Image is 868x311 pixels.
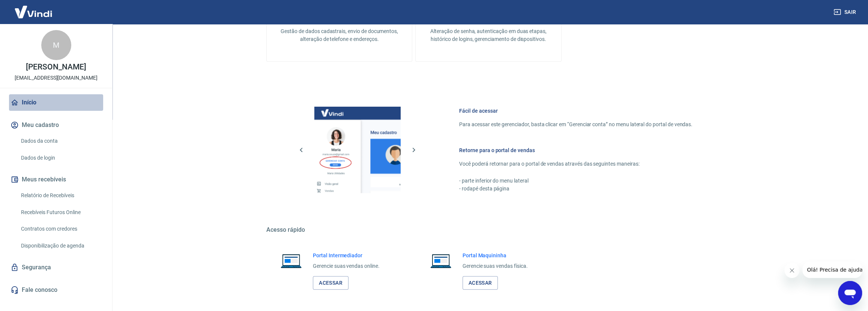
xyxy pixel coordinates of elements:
[459,177,692,185] p: - parte inferior do menu lateral
[459,160,692,168] p: Você poderá retornar para o portal de vendas através das seguintes maneiras:
[275,252,307,270] img: Imagem de um notebook aberto
[802,261,862,278] iframe: Mensagem da empresa
[18,133,103,149] a: Dados da conta
[9,117,103,133] button: Meu cadastro
[18,238,103,254] a: Disponibilização de agenda
[784,263,799,278] iframe: Fechar mensagem
[266,226,710,234] h5: Acesso rápido
[459,107,692,115] h6: Fácil de acessar
[425,252,457,270] img: Imagem de um notebook aberto
[9,171,103,188] button: Meus recebíveis
[459,121,692,128] p: Para acessar este gerenciador, basta clicar em “Gerenciar conta” no menu lateral do portal de ven...
[313,252,380,259] h6: Portal Intermediador
[838,281,862,305] iframe: Botão para abrir a janela de mensagens
[279,27,400,43] p: Gestão de dados cadastrais, envio de documentos, alteração de telefone e endereços.
[832,5,859,19] button: Sair
[463,252,528,259] h6: Portal Maquininha
[9,282,103,298] a: Fale conosco
[428,27,549,43] p: Alteração de senha, autenticação em duas etapas, histórico de logins, gerenciamento de dispositivos.
[463,262,528,270] p: Gerencie suas vendas física.
[5,5,63,11] span: Olá! Precisa de ajuda?
[18,205,103,220] a: Recebíveis Futuros Online
[18,188,103,203] a: Relatório de Recebíveis
[26,63,86,71] p: [PERSON_NAME]
[18,150,103,166] a: Dados de login
[9,259,103,276] a: Segurança
[18,221,103,237] a: Contratos com credores
[459,146,692,154] h6: Retorne para o portal de vendas
[15,74,98,82] p: [EMAIL_ADDRESS][DOMAIN_NAME]
[9,0,58,23] img: Vindi
[463,276,498,290] a: Acessar
[313,262,380,270] p: Gerencie suas vendas online.
[459,185,692,193] p: - rodapé desta página
[314,107,401,193] img: Imagem da dashboard mostrando o botão de gerenciar conta na sidebar no lado esquerdo
[9,94,103,111] a: Início
[41,30,71,60] div: M
[313,276,348,290] a: Acessar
